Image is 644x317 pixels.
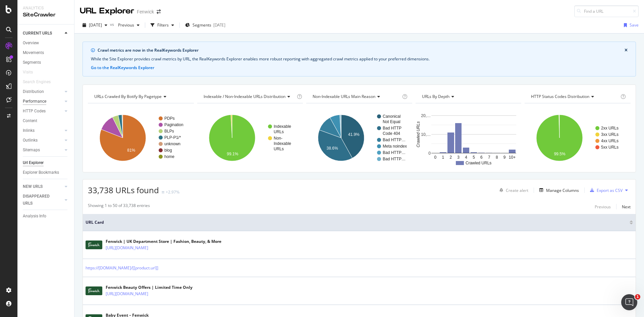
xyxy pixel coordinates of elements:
svg: A chart. [197,109,303,167]
div: NEW URLS [23,183,43,190]
a: Outlinks [23,137,63,144]
text: Crawled URLs [466,161,491,165]
div: SiteCrawler [23,11,69,19]
text: 3xx URLs [601,132,619,137]
text: 5 [473,155,475,160]
span: Segments [193,22,211,28]
div: Outlinks [23,137,38,144]
text: 0 [428,151,431,156]
div: Segments [23,59,41,66]
h4: HTTP Status Codes Distribution [530,91,619,102]
text: Bad HTTP… [383,157,406,161]
span: URLs by Depth [422,94,449,99]
span: 1 [635,294,640,300]
text: Bad HTTP [383,126,401,130]
text: Canonical [383,114,400,119]
div: Content [23,117,37,124]
div: Fenwick | UK Department Store | Fashion, Beauty, & More [106,239,221,245]
text: 9 [503,155,506,160]
text: Bad HTTP… [383,150,406,155]
text: 5xx URLs [601,145,619,150]
div: Fenwick Beauty Offers | Limited Time Only [106,284,193,290]
text: BLPs [164,129,174,134]
svg: A chart. [416,109,522,167]
div: Create alert [506,188,528,193]
text: URLs [274,147,284,151]
div: Filters [157,22,169,28]
div: DISAPPEARED URLS [23,193,57,207]
div: HTTP Codes [23,108,46,115]
text: Non- [274,136,282,141]
span: Indexable / Non-Indexable URLs distribution [204,94,285,99]
button: Go to the RealKeywords Explorer [91,65,154,71]
text: home [164,154,174,159]
text: 4xx URLs [601,139,619,143]
a: CURRENT URLS [23,30,63,37]
div: Overview [23,40,39,47]
text: 6 [480,155,483,160]
svg: A chart. [306,109,412,167]
div: Save [630,22,639,28]
div: Showing 1 to 50 of 33,738 entries [88,203,150,211]
div: Manage Columns [546,188,579,193]
svg: A chart. [525,109,631,167]
a: HTTP Codes [23,108,63,115]
text: 8 [496,155,498,160]
div: URL Explorer [80,5,134,17]
a: Movements [23,49,69,56]
div: Previous [595,204,611,210]
div: Sitemaps [23,147,40,154]
iframe: Intercom live chat [621,294,637,310]
span: HTTP Status Codes Distribution [531,94,589,99]
text: 2xx URLs [601,126,619,130]
text: 99.5% [554,152,566,156]
div: Visits [23,69,33,76]
button: Create alert [497,185,528,196]
h4: Non-Indexable URLs Main Reason [311,91,401,102]
text: Code 404 [383,131,400,136]
button: Manage Columns [537,186,579,194]
text: unknown [164,142,180,146]
text: 20,… [421,113,431,118]
a: Visits [23,69,40,76]
span: URLs Crawled By Botify By pagetype [94,94,162,99]
a: https://[DOMAIN_NAME]/[[product.url]] [86,265,158,271]
img: main image [86,286,102,295]
span: vs [110,21,115,27]
span: Previous [115,22,134,28]
text: Pagination [164,122,183,127]
text: 41.9% [348,132,360,137]
text: 10,… [421,132,431,137]
svg: A chart. [88,109,194,167]
div: Crawl metrics are now in the RealKeywords Explorer [98,47,625,53]
div: Export as CSV [597,188,623,193]
div: Url Explorer [23,159,44,166]
text: 0 [434,155,436,160]
text: Indexable [274,141,291,146]
button: Previous [115,20,142,31]
button: Filters [148,20,177,31]
a: DISAPPEARED URLS [23,193,63,207]
div: While the Site Explorer provides crawl metrics by URL, the RealKeywords Explorer enables more rob... [91,56,628,62]
span: Non-Indexable URLs Main Reason [313,94,375,99]
text: Bad HTTP… [383,138,406,142]
div: Analysis Info [23,213,46,220]
a: Explorer Bookmarks [23,169,69,176]
a: Sitemaps [23,147,63,154]
h4: URLs by Depth [421,91,516,102]
input: Find a URL [574,5,639,17]
text: URLs [274,129,284,134]
text: 99.1% [227,152,238,156]
div: [DATE] [213,22,225,28]
button: [DATE] [80,20,110,31]
text: 1 [442,155,444,160]
text: 2 [449,155,452,160]
text: Meta noindex [383,144,407,149]
button: Next [622,203,631,211]
text: 10+ [509,155,516,160]
div: Inlinks [23,127,35,134]
text: Not Equal [383,119,400,124]
img: main image [86,241,102,249]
